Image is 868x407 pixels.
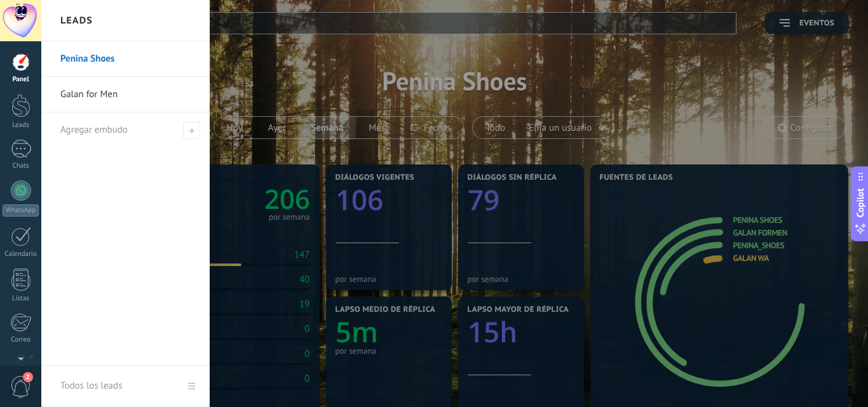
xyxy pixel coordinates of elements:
span: 2 [23,372,33,382]
h2: Leads [60,1,93,41]
div: Panel [3,76,39,84]
span: Agregar embudo [183,122,200,139]
div: Listas [3,295,39,303]
div: Correo [3,336,39,344]
span: Agregar embudo [60,124,128,136]
div: WhatsApp [3,204,39,217]
div: Calendario [3,250,39,258]
div: Chats [3,162,39,170]
a: Penina Shoes [60,41,197,77]
a: Galan for Men [60,77,197,112]
a: Todos los leads [41,366,210,407]
div: Leads [3,121,39,130]
div: Todos los leads [60,368,122,404]
span: Copilot [854,188,867,217]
